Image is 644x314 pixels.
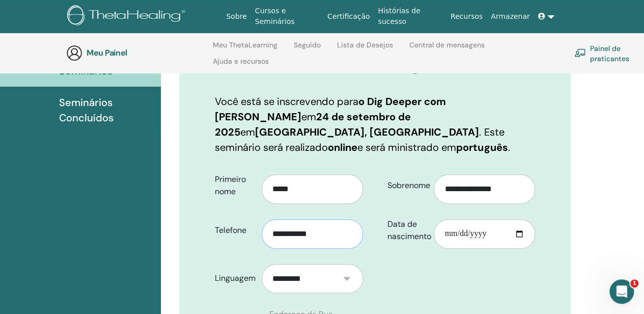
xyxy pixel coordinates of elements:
a: Certificação [323,7,374,26]
img: chalkboard-teacher.svg [574,48,586,57]
a: Cursos e Seminários [251,2,323,31]
font: [GEOGRAPHIC_DATA], [GEOGRAPHIC_DATA] [255,125,479,139]
font: 24 de setembro de 2025 [215,110,411,139]
font: Próximos Seminários [59,49,113,77]
font: e será ministrado em [357,141,456,154]
font: Seguido [294,40,321,49]
a: Recursos [446,7,487,26]
font: 1 [632,280,636,286]
font: Ajuda e recursos [213,57,269,66]
img: logo.png [67,5,189,28]
font: Meu Painel [87,47,127,58]
font: . Este seminário será realizado [215,125,504,154]
font: Sobrenome [387,180,430,191]
a: Meu ThetaLearning [213,41,277,57]
font: Você está se inscrevendo para [215,95,358,108]
font: Telefone [215,225,246,235]
font: Recursos [451,12,483,20]
a: Ajuda e recursos [213,57,269,73]
img: generic-user-icon.jpg [66,45,82,61]
font: Histórias de sucesso [378,7,420,25]
font: Armazenar [491,12,529,20]
a: Armazenar [487,7,534,26]
font: Certificação [327,12,370,20]
font: . [508,141,510,154]
font: Sobre [226,12,246,20]
font: Data de nascimento [387,219,431,242]
a: Seguido [294,41,321,57]
font: em [240,125,255,139]
a: Central de mensagens [409,41,485,57]
font: Lista de Desejos [337,40,393,49]
font: Central de mensagens [409,40,485,49]
iframe: Chat ao vivo do Intercom [609,279,634,304]
font: Primeiro nome [215,174,246,197]
font: português [456,141,508,154]
font: Meu ThetaLearning [213,40,277,49]
font: o Dig Deeper com [PERSON_NAME] [215,95,446,123]
font: Cursos e Seminários [255,7,295,25]
font: Linguagem [215,273,256,283]
a: Sobre [222,7,250,26]
font: Painel de praticantes [590,44,629,63]
a: Lista de Desejos [337,41,393,57]
font: online [328,141,357,154]
a: Histórias de sucesso [374,2,446,31]
font: Seminários Concluídos [59,96,114,124]
font: em [301,110,316,123]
